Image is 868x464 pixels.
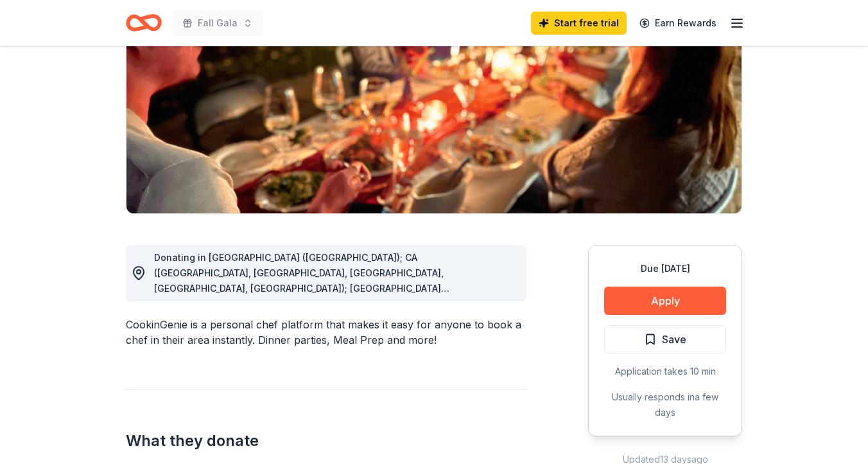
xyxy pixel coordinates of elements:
[662,331,686,348] span: Save
[604,287,726,315] button: Apply
[604,325,726,353] button: Save
[126,317,526,348] div: CookinGenie is a personal chef platform that makes it easy for anyone to book a chef in their are...
[604,261,726,276] div: Due [DATE]
[126,431,526,451] h2: What they donate
[172,10,263,36] button: Fall Gala
[126,8,162,38] a: Home
[198,15,238,31] span: Fall Gala
[531,12,627,35] a: Start free trial
[632,12,724,35] a: Earn Rewards
[604,364,726,379] div: Application takes 10 min
[604,389,726,420] div: Usually responds in a few days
